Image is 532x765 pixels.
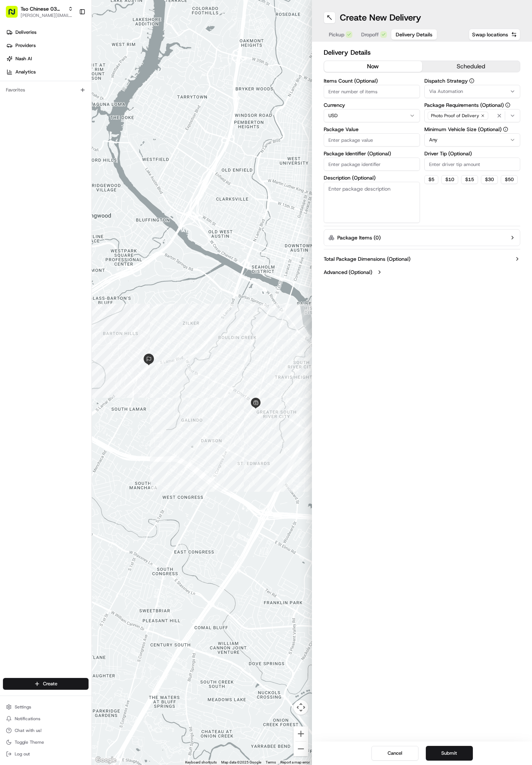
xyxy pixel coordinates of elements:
[424,109,521,122] button: Photo Proof of Delivery
[102,114,117,120] span: [DATE]
[3,26,91,38] a: Deliveries
[324,229,520,246] button: Package Items (0)
[324,175,420,180] label: Description (Optional)
[469,29,520,40] button: Swap locations
[337,234,381,241] label: Package Items ( 0 )
[3,702,89,712] button: Settings
[503,127,508,132] button: Minimum Vehicle Size (Optional)
[3,749,89,759] button: Log out
[59,161,121,174] a: 💻API Documentation
[15,164,56,172] span: Knowledge Base
[7,29,134,41] p: Welcome 👋
[329,31,344,38] span: Pickup
[324,255,520,263] button: Total Package Dimensions (Optional)
[501,175,518,184] button: $50
[324,127,420,132] label: Package Value
[69,164,118,172] span: API Documentation
[324,255,410,263] label: Total Package Dimensions (Optional)
[3,66,91,78] a: Analytics
[324,85,420,98] input: Enter number of items
[3,725,89,736] button: Chat with us!
[424,151,521,156] label: Driver Tip (Optional)
[94,755,118,765] a: Open this area in Google Maps (opens a new window)
[19,47,121,55] input: Clear
[396,31,432,38] span: Delivery Details
[15,728,42,733] span: Chat with us!
[80,134,82,140] span: •
[429,88,463,95] span: Via Automation
[361,31,379,38] span: Dropoff
[3,40,91,51] a: Providers
[43,681,57,687] span: Create
[324,61,422,72] button: now
[3,678,89,690] button: Create
[7,70,21,83] img: 1736555255976-a54dd68f-1ca7-489b-9aae-adbdc363a1c4
[98,114,101,120] span: •
[371,746,418,761] button: Cancel
[469,78,474,83] button: Dispatch Strategy
[431,113,479,119] span: Photo Proof of Delivery
[3,84,89,96] div: Favorites
[15,716,40,722] span: Notifications
[7,7,22,22] img: Nash
[266,760,276,764] a: Terms
[324,102,420,108] label: Currency
[424,158,521,171] input: Enter driver tip amount
[294,741,308,756] button: Zoom out
[21,5,65,12] button: Tso Chinese 03 TsoCo
[7,95,49,101] div: Past conversations
[4,161,59,174] a: 📗Knowledge Base
[422,61,520,72] button: scheduled
[424,127,521,132] label: Minimum Vehicle Size (Optional)
[3,714,89,724] button: Notifications
[15,704,31,710] span: Settings
[15,739,44,745] span: Toggle Theme
[324,133,420,147] input: Enter package value
[15,134,21,140] img: 1736555255976-a54dd68f-1ca7-489b-9aae-adbdc363a1c4
[33,77,101,83] div: We're available if you need us!
[424,78,521,83] label: Dispatch Strategy
[15,70,29,83] img: 8571987876998_91fb9ceb93ad5c398215_72.jpg
[15,69,36,75] span: Analytics
[23,114,97,120] span: [PERSON_NAME] (Store Manager)
[324,78,420,83] label: Items Count (Optional)
[424,175,438,184] button: $5
[33,70,121,77] div: Start new chat
[324,47,520,58] h2: Delivery Details
[3,737,89,747] button: Toggle Theme
[7,107,19,119] img: Antonia (Store Manager)
[84,134,99,140] span: [DATE]
[441,175,458,184] button: $10
[426,746,473,761] button: Submit
[340,12,421,24] h1: Create New Delivery
[505,102,510,108] button: Package Requirements (Optional)
[15,751,30,757] span: Log out
[424,102,521,108] label: Package Requirements (Optional)
[94,755,118,765] img: Google
[324,158,420,171] input: Enter package identifier
[15,29,36,36] span: Deliveries
[15,42,36,49] span: Providers
[3,53,91,65] a: Nash AI
[125,72,134,81] button: Start new chat
[7,127,19,141] img: Wisdom Oko
[424,85,521,98] button: Via Automation
[21,12,73,18] button: [PERSON_NAME][EMAIL_ADDRESS][DOMAIN_NAME]
[324,151,420,156] label: Package Identifier (Optional)
[461,175,478,184] button: $15
[294,726,308,741] button: Zoom in
[481,175,498,184] button: $30
[23,134,78,140] span: Wisdom [PERSON_NAME]
[221,760,261,764] span: Map data ©2025 Google
[472,31,508,38] span: Swap locations
[324,268,372,276] label: Advanced (Optional)
[52,182,89,188] a: Powered byPylon
[15,55,32,62] span: Nash AI
[73,182,89,188] span: Pylon
[3,3,76,21] button: Tso Chinese 03 TsoCo[PERSON_NAME][EMAIL_ADDRESS][DOMAIN_NAME]
[114,94,134,103] button: See all
[7,165,13,171] div: 📗
[294,700,308,715] button: Map camera controls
